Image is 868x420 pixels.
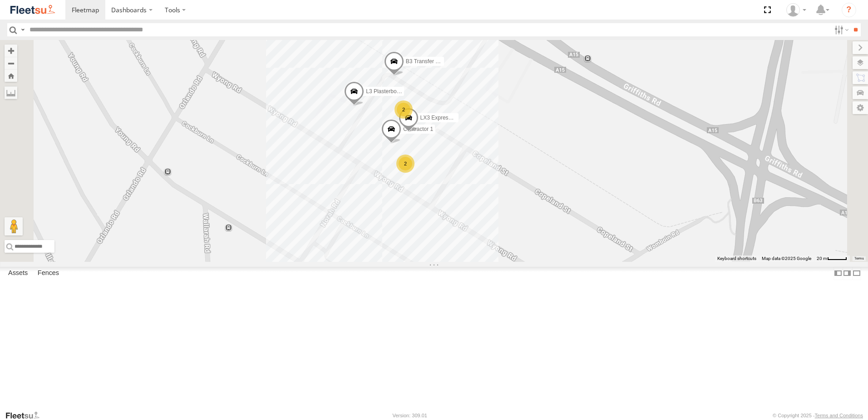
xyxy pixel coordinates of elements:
label: Dock Summary Table to the Right [843,267,852,280]
img: fleetsu-logo-horizontal.svg [9,4,56,16]
button: Zoom in [5,45,17,57]
label: Assets [4,267,32,280]
div: Version: 309.01 [393,413,427,418]
span: B3 Transfer Truck [406,58,449,65]
div: © Copyright 2025 - [773,413,863,418]
label: Measure [5,86,17,99]
label: Fences [33,267,64,280]
button: Zoom Home [5,70,17,82]
button: Keyboard shortcuts [717,255,756,262]
label: Hide Summary Table [852,267,861,280]
label: Search Query [19,23,26,36]
a: Terms (opens in new tab) [854,257,864,260]
label: Dock Summary Table to the Left [833,267,843,280]
div: 2 [395,100,413,119]
span: LX3 Express Ute [420,115,461,121]
button: Map Scale: 20 m per 40 pixels [814,255,850,262]
a: Terms and Conditions [815,413,863,418]
a: Visit our Website [5,411,47,420]
button: Drag Pegman onto the map to open Street View [5,217,23,235]
i: ? [842,3,856,17]
span: Map data ©2025 Google [762,256,811,261]
div: 2 [396,155,414,173]
div: Matt Curtis [783,3,809,17]
label: Map Settings [853,101,868,114]
span: L3 Plasterboard Truck [366,89,419,95]
button: Zoom out [5,57,17,70]
span: 20 m [817,256,827,261]
label: Search Filter Options [831,23,850,36]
